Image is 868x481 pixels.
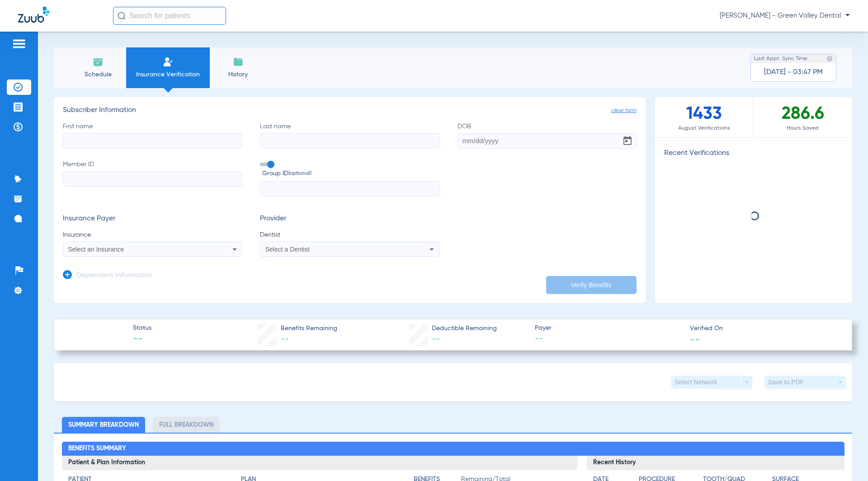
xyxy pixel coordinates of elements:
[754,124,852,133] span: Hours Saved
[535,333,682,345] span: --
[12,38,26,49] img: hamburger-icon
[432,324,497,333] span: Deductible Remaining
[62,456,577,470] h3: Patient & Plan Information
[163,56,174,67] img: Manual Insurance Verification
[611,106,637,115] span: clear form
[288,169,311,178] small: (optional)
[93,56,104,67] img: Schedule
[63,171,242,187] input: Member ID
[546,276,637,294] button: Verify Benefits
[63,230,242,239] span: Insurance
[113,7,226,25] input: Search for patients
[754,97,852,137] div: 286.6
[281,335,289,343] span: --
[63,215,242,224] h3: Insurance Payer
[826,56,833,62] img: last sync help info
[133,323,151,333] span: Status
[133,333,151,346] span: --
[618,132,637,150] button: Open calendar
[62,417,145,433] li: Summary Breakdown
[458,122,637,149] label: DOB
[262,169,439,178] span: Group ID
[217,70,259,79] span: History
[63,122,242,149] label: First name
[260,215,439,224] h3: Provider
[764,68,823,77] span: [DATE] - 03:47 PM
[63,133,242,149] input: First name
[281,324,337,333] span: Benefits Remaining
[63,106,637,115] h3: Subscriber Information
[260,122,439,149] label: Last name
[690,324,837,333] span: Verified On
[260,230,439,239] span: Dentist
[76,271,152,280] h3: Dependent Information
[260,133,439,149] input: Last name
[587,456,844,470] h3: Recent History
[655,124,753,133] span: August Verifications
[458,133,637,149] input: DOBOpen calendar
[690,334,700,344] span: --
[754,54,808,63] span: Last Appt. Sync Time:
[535,323,682,333] span: Payer
[432,335,440,343] span: --
[233,56,244,67] img: History
[63,160,242,197] label: Member ID
[62,442,844,456] h2: Benefits Summary
[68,246,124,253] span: Select an Insurance
[823,438,868,481] iframe: Chat Widget
[655,149,852,158] h3: Recent Verifications
[133,70,203,79] span: Insurance Verification
[118,12,126,20] img: Search Icon
[18,7,49,23] img: Zuub Logo
[76,70,119,79] span: Schedule
[265,246,310,253] span: Select a Dentist
[655,97,754,137] div: 1433
[720,11,850,20] span: [PERSON_NAME] - Green Valley Dental
[153,417,220,433] li: Full Breakdown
